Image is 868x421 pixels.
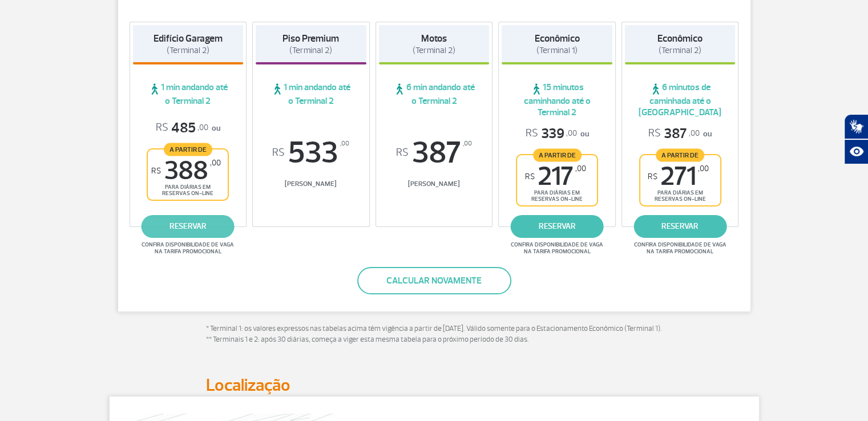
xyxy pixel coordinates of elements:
[210,158,221,168] sup: ,00
[133,82,244,107] span: 1 min andando até o Terminal 2
[527,189,587,203] span: para diárias em reservas on-line
[535,33,580,44] strong: Econômico
[659,45,701,56] span: (Terminal 2)
[525,172,535,181] sup: R$
[421,33,447,44] strong: Motos
[413,45,455,56] span: (Terminal 2)
[154,33,223,44] strong: Edifício Garagem
[164,143,212,156] span: A partir de
[844,114,868,164] div: Plugin de acessibilidade da Hand Talk.
[625,82,736,118] span: 6 minutos de caminhada até o [GEOGRAPHIC_DATA]
[206,375,663,396] h2: Localização
[509,241,605,255] span: Confira disponibilidade de vaga na tarifa promocional
[502,82,612,118] span: 15 minutos caminhando até o Terminal 2
[151,158,221,184] span: 388
[272,147,285,159] sup: R$
[536,45,578,56] span: (Terminal 1)
[650,189,710,203] span: para diárias em reservas on-line
[633,215,726,238] a: reservar
[648,164,709,189] span: 271
[256,180,366,188] span: [PERSON_NAME]
[657,33,703,44] strong: Econômico
[140,241,236,255] span: Confira disponibilidade de vaga na tarifa promocional
[656,148,704,161] span: A partir de
[156,119,220,137] p: ou
[379,137,490,168] span: 387
[526,125,589,143] p: ou
[156,119,208,137] span: 485
[282,33,339,44] strong: Piso Premium
[463,137,472,150] sup: ,00
[151,166,161,176] sup: R$
[357,267,511,294] button: Calcular novamente
[340,137,349,150] sup: ,00
[256,82,366,107] span: 1 min andando até o Terminal 2
[206,323,663,346] p: * Terminal 1: os valores expressos nas tabelas acima têm vigência a partir de [DATE]. Válido some...
[511,215,604,238] a: reservar
[533,148,582,161] span: A partir de
[525,164,586,189] span: 217
[526,125,577,143] span: 339
[844,139,868,164] button: Abrir recursos assistivos.
[142,215,235,238] a: reservar
[648,125,700,143] span: 387
[648,172,657,181] sup: R$
[648,125,712,143] p: ou
[379,82,490,107] span: 6 min andando até o Terminal 2
[575,164,586,173] sup: ,00
[632,241,728,255] span: Confira disponibilidade de vaga na tarifa promocional
[698,164,709,173] sup: ,00
[844,114,868,139] button: Abrir tradutor de língua de sinais.
[379,180,490,188] span: [PERSON_NAME]
[158,184,218,197] span: para diárias em reservas on-line
[396,147,409,159] sup: R$
[256,137,366,168] span: 533
[289,45,332,56] span: (Terminal 2)
[167,45,209,56] span: (Terminal 2)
